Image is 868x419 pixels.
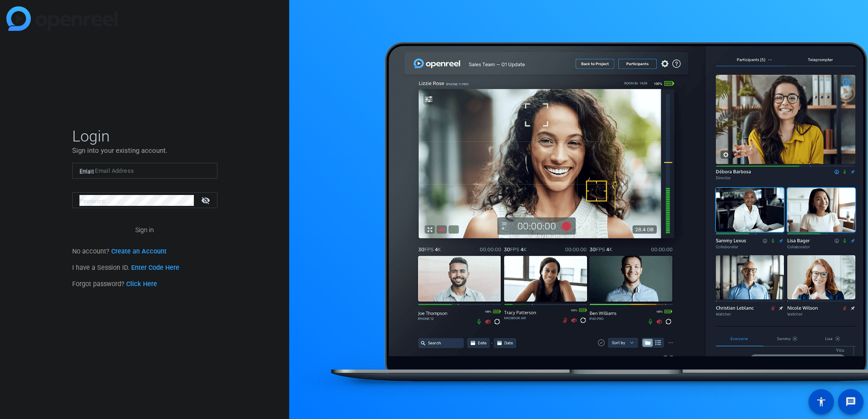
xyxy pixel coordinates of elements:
span: Sign in [135,219,154,241]
input: Enter Email Address [79,166,210,176]
mat-icon: visibility_off [196,194,217,207]
span: No account? [72,248,167,255]
mat-label: Email [79,169,94,175]
mat-label: Password [79,198,105,205]
img: blue-gradient.svg [6,6,118,31]
mat-icon: accessibility [816,396,827,407]
span: Login [72,127,217,146]
span: I have a Session ID. [72,264,180,272]
button: Sign in [72,222,217,238]
mat-icon: message [845,396,856,407]
p: Sign into your existing account. [72,146,217,156]
a: Create an Account [111,248,167,255]
a: Click Here [126,280,157,288]
span: Forgot password? [72,280,158,288]
a: Enter Code Here [131,264,179,272]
